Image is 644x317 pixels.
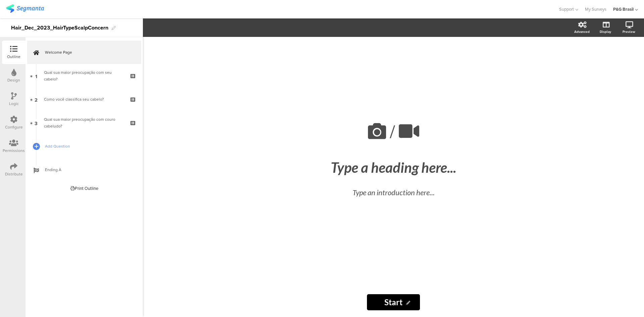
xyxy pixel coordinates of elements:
div: Permissions [3,148,25,154]
div: P&G Brasil [613,6,634,12]
div: Type an introduction here... [276,187,511,198]
div: Configure [5,124,23,130]
a: Welcome Page [27,41,141,64]
span: 3 [35,119,38,126]
div: Distribute [5,171,23,177]
div: Design [7,77,20,83]
img: segmanta logo [6,4,44,13]
span: Welcome Page [45,49,131,56]
a: Ending A [27,158,141,181]
a: 3 Qual sua maior preocupação com couro cabeludo? [27,111,141,135]
div: Print Outline [70,185,98,192]
div: Logic [9,101,19,107]
span: 2 [35,96,38,103]
div: Qual sua maior preocupação com seu cabelo? [44,69,124,83]
div: Display [600,29,611,34]
span: / [390,118,395,145]
span: Support [559,6,574,12]
div: Outline [7,54,20,60]
a: 1 Qual sua maior preocupação com seu cabelo? [27,64,141,88]
div: Type a heading here... [269,159,518,176]
span: Ending A [45,166,131,173]
div: Advanced [574,29,590,34]
div: Como você classifica seu cabelo? [44,96,124,103]
div: Hair_Dec_2023_HairTypeScalpConcern [11,22,108,33]
span: 1 [35,72,37,80]
div: Qual sua maior preocupação com couro cabeludo? [44,116,124,129]
div: Preview [623,29,635,34]
input: Start [367,294,420,310]
a: 2 Como você classifica seu cabelo? [27,88,141,111]
span: Add Question [45,143,131,150]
